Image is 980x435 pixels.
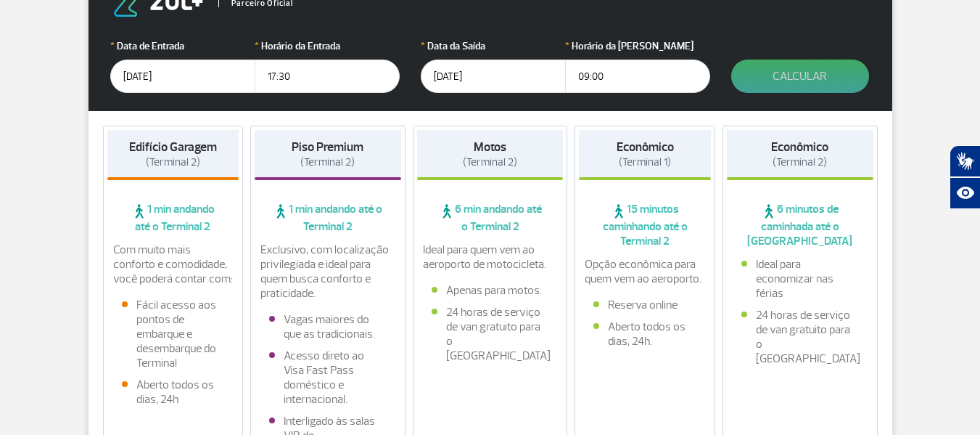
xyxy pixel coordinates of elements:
[565,60,710,93] input: hh:mm
[474,139,506,155] strong: Motos
[593,298,696,312] li: Reserva online
[255,60,400,93] input: hh:mm
[292,139,363,155] strong: Piso Premium
[110,60,255,93] input: dd/mm/aaaa
[417,202,564,234] span: 6 min andando até o Terminal 2
[423,243,558,272] p: Ideal para quem vem ao aeroporto de motocicleta.
[110,38,255,54] label: Data de Entrada
[421,60,566,93] input: dd/mm/aaaa
[255,38,400,54] label: Horário da Entrada
[107,202,239,234] span: 1 min andando até o Terminal 2
[300,155,355,169] span: (Terminal 2)
[122,298,225,370] li: Fácil acesso aos pontos de embarque e desembarque do Terminal
[741,308,859,366] li: 24 horas de serviço de van gratuito para o [GEOGRAPHIC_DATA]
[731,60,869,93] button: Calcular
[617,139,674,155] strong: Econômico
[255,202,401,234] span: 1 min andando até o Terminal 2
[619,155,671,169] span: (Terminal 1)
[463,155,517,169] span: (Terminal 2)
[432,305,549,363] li: 24 horas de serviço de van gratuito para o [GEOGRAPHIC_DATA]
[565,38,710,54] label: Horário da [PERSON_NAME]
[950,145,980,177] button: Abrir tradutor de língua de sinais.
[950,145,980,209] div: Plugin de acessibilidade da Hand Talk.
[950,177,980,209] button: Abrir recursos assistivos.
[771,139,828,155] strong: Econômico
[773,155,827,169] span: (Terminal 2)
[741,257,859,301] li: Ideal para economizar nas férias
[122,378,225,407] li: Aberto todos os dias, 24h
[113,243,234,286] p: Com muito mais conforto e comodidade, você poderá contar com:
[129,139,217,155] strong: Edifício Garagem
[593,320,696,349] li: Aberto todos os dias, 24h.
[269,349,387,407] li: Acesso direto ao Visa Fast Pass doméstico e internacional.
[432,283,549,298] li: Apenas para motos.
[146,155,200,169] span: (Terminal 2)
[421,38,566,54] label: Data da Saída
[585,257,705,286] p: Opção econômica para quem vem ao aeroporto.
[727,202,873,248] span: 6 minutos de caminhada até o [GEOGRAPHIC_DATA]
[579,202,711,248] span: 15 minutos caminhando até o Terminal 2
[260,243,395,301] p: Exclusivo, com localização privilegiada e ideal para quem busca conforto e praticidade.
[269,312,387,341] li: Vagas maiores do que as tradicionais.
